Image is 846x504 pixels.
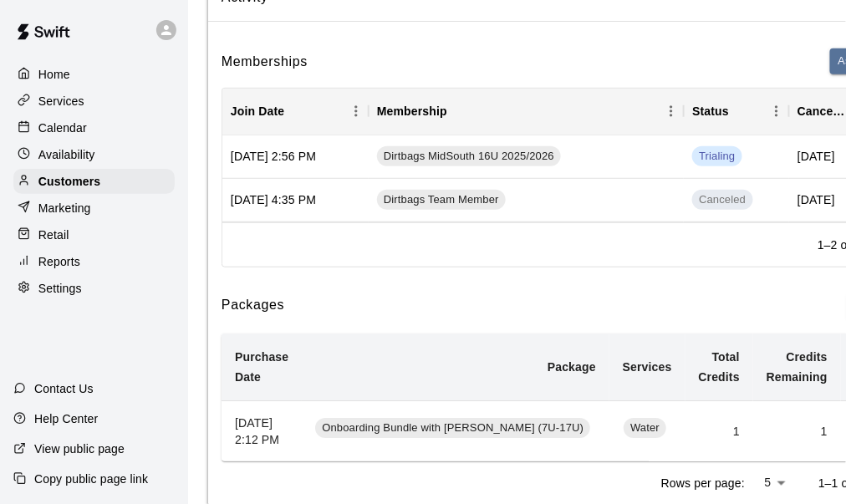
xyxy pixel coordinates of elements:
[692,192,752,208] span: Canceled
[377,149,561,165] span: Dirtbags MidSouth 16U 2025/2026
[377,192,506,208] span: Dirtbags Team Member
[34,440,125,457] p: View public page
[685,400,753,461] td: 1
[13,142,175,167] a: Availability
[377,146,567,166] a: Dirtbags MidSouth 16U 2025/2026
[13,222,175,247] a: Retail
[369,88,684,135] div: Membership
[661,475,745,491] p: Rows per page:
[753,400,841,461] td: 1
[13,276,175,301] a: Settings
[235,350,288,384] b: Purchase Date
[623,360,672,374] b: Services
[684,88,789,135] div: Status
[34,471,148,487] p: Copy public page link
[692,88,729,135] div: Status
[222,51,308,73] h6: Memberships
[752,471,792,495] div: 5
[222,400,302,461] th: [DATE] 2:12 PM
[548,360,596,374] b: Package
[764,99,789,124] button: Menu
[692,149,742,165] span: Trialing
[222,88,369,135] div: Join Date
[729,99,752,123] button: Sort
[692,146,742,166] span: Trialing
[13,115,175,140] a: Calendar
[692,190,752,210] span: Canceled
[38,66,70,83] p: Home
[34,380,94,397] p: Contact Us
[377,190,511,210] a: Dirtbags Team Member
[344,99,369,124] button: Menu
[13,196,175,221] a: Marketing
[38,120,87,136] p: Calendar
[798,88,846,135] div: Cancel Date
[315,423,596,436] a: Onboarding Bundle with [PERSON_NAME] (7U-17U)
[38,173,100,190] p: Customers
[798,191,835,208] span: [DATE]
[13,62,175,87] a: Home
[231,88,284,135] div: Join Date
[284,99,308,123] button: Sort
[699,350,740,384] b: Total Credits
[34,410,98,427] p: Help Center
[447,99,471,123] button: Sort
[13,249,175,274] a: Reports
[624,420,666,436] span: Water
[315,420,590,436] span: Onboarding Bundle with [PERSON_NAME] (7U-17U)
[798,148,835,165] span: [DATE]
[38,280,82,297] p: Settings
[222,179,369,222] div: [DATE] 4:35 PM
[222,135,369,179] div: [DATE] 2:56 PM
[38,146,95,163] p: Availability
[659,99,684,124] button: Menu
[38,200,91,216] p: Marketing
[377,88,447,135] div: Membership
[13,169,175,194] a: Customers
[222,294,284,320] h6: Packages
[13,89,175,114] a: Services
[767,350,828,384] b: Credits Remaining
[38,253,80,270] p: Reports
[38,93,84,109] p: Services
[38,227,69,243] p: Retail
